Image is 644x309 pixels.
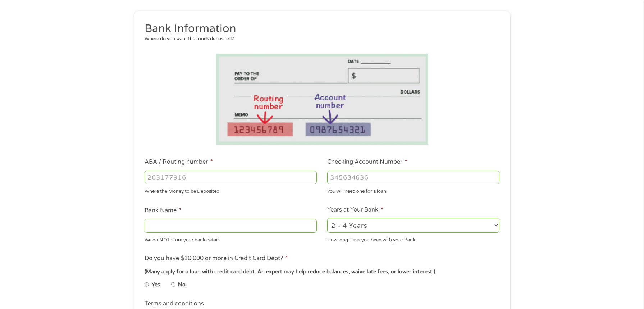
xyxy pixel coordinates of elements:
[145,234,317,244] div: We do NOT store your bank details!
[216,54,429,145] img: Routing number location
[327,206,383,214] label: Years at Your Bank
[327,158,407,166] label: Checking Account Number
[145,268,499,276] div: (Many apply for a loan with credit card debt. An expert may help reduce balances, waive late fees...
[327,234,499,244] div: How long Have you been with your Bank
[145,186,317,195] div: Where the Money to be Deposited
[178,281,186,289] label: No
[145,22,494,36] h2: Bank Information
[145,300,204,308] label: Terms and conditions
[327,186,499,195] div: You will need one for a loan.
[145,207,182,214] label: Bank Name
[145,171,317,184] input: 263177916
[152,281,160,289] label: Yes
[145,158,213,166] label: ABA / Routing number
[145,36,494,43] div: Where do you want the funds deposited?
[327,171,499,184] input: 345634636
[145,255,288,262] label: Do you have $10,000 or more in Credit Card Debt?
